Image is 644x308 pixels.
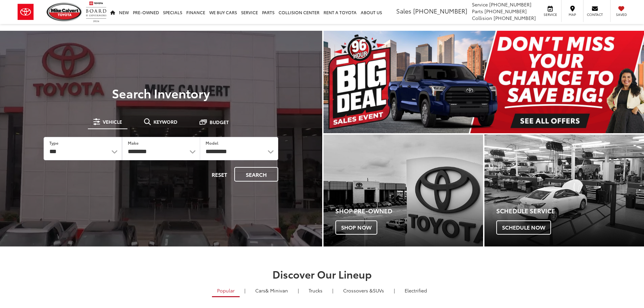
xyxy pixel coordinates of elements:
[396,6,411,15] span: Sales
[338,285,389,296] a: SUVs
[413,6,467,15] span: [PHONE_NUMBER]
[484,8,527,15] span: [PHONE_NUMBER]
[543,12,558,17] span: Service
[331,287,335,294] li: |
[103,119,122,124] span: Vehicle
[484,135,644,246] a: Schedule Service Schedule Now
[496,208,644,214] h4: Schedule Service
[496,220,551,235] span: Schedule Now
[210,120,229,124] span: Budget
[400,285,432,296] a: Electrified
[49,140,58,146] label: Type
[489,1,531,8] span: [PHONE_NUMBER]
[265,287,288,294] span: & Minivan
[212,285,240,297] a: Popular
[335,220,377,235] span: Shop Now
[47,3,82,21] img: Mike Calvert Toyota
[304,285,328,296] a: Trucks
[335,208,483,214] h4: Shop Pre-Owned
[472,8,483,15] span: Parts
[472,1,488,8] span: Service
[296,287,301,294] li: |
[250,285,293,296] a: Cars
[614,12,629,17] span: Saved
[343,287,373,294] span: Crossovers &
[243,287,247,294] li: |
[324,135,483,246] a: Shop Pre-Owned Shop Now
[324,135,483,246] div: Toyota
[206,140,218,146] label: Model
[128,140,139,146] label: Make
[587,12,603,17] span: Contact
[565,12,580,17] span: Map
[28,86,294,100] h3: Search Inventory
[472,15,492,21] span: Collision
[494,15,536,21] span: [PHONE_NUMBER]
[392,287,397,294] li: |
[484,135,644,246] div: Toyota
[84,268,560,280] h2: Discover Our Lineup
[206,167,233,182] button: Reset
[153,119,177,124] span: Keyword
[234,167,278,182] button: Search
